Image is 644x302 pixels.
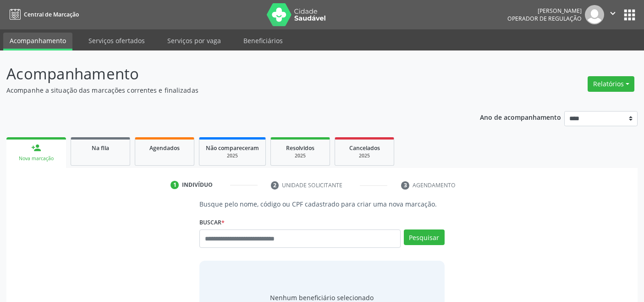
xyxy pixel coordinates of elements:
[585,5,604,24] img: img
[149,144,180,152] span: Agendados
[507,15,582,22] span: Operador de regulação
[206,144,259,152] span: Não compareceram
[3,33,72,50] a: Acompanhamento
[588,76,634,92] button: Relatórios
[341,152,387,159] div: 2025
[286,144,314,152] span: Resolvidos
[24,11,79,18] span: Central de Marcação
[277,152,323,159] div: 2025
[404,229,445,245] button: Pesquisar
[31,143,41,153] div: person_add
[237,33,289,49] a: Beneficiários
[199,199,444,209] p: Busque pelo nome, código ou CPF cadastrado para criar uma nova marcação.
[82,33,151,49] a: Serviços ofertados
[92,144,109,152] span: Na fila
[507,7,582,15] div: [PERSON_NAME]
[622,7,638,23] button: apps
[480,111,561,123] p: Ano de acompanhamento
[6,7,79,22] a: Central de Marcação
[349,144,380,152] span: Cancelados
[604,5,622,24] button: 
[161,33,227,49] a: Serviços por vaga
[13,155,60,162] div: Nova marcação
[6,62,448,85] p: Acompanhamento
[182,181,213,189] div: Indivíduo
[608,8,618,18] i: 
[6,85,448,95] p: Acompanhe a situação das marcações correntes e finalizadas
[171,181,179,189] div: 1
[206,152,259,159] div: 2025
[199,215,225,229] label: Buscar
